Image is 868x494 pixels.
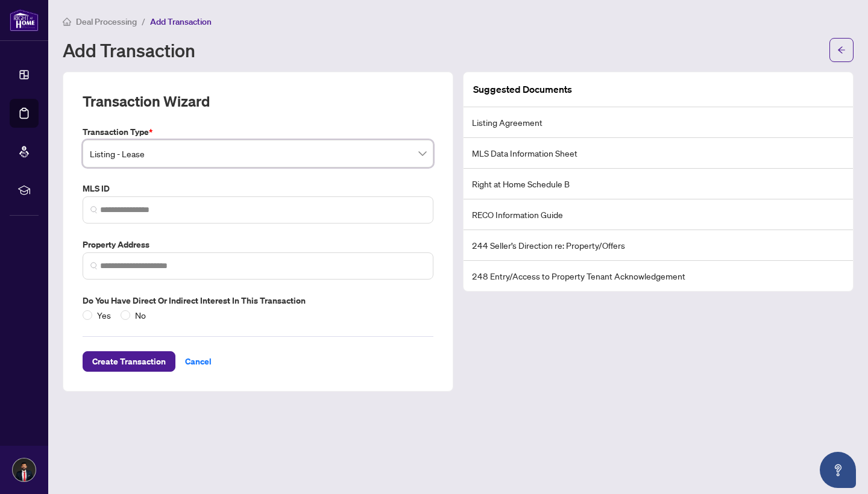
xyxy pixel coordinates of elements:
[83,182,433,195] label: MLS ID
[473,82,572,97] article: Suggested Documents
[83,294,433,307] label: Do you have direct or indirect interest in this transaction
[63,40,195,60] h1: Add Transaction
[150,16,212,27] span: Add Transaction
[13,458,36,481] img: Profile Icon
[83,92,210,111] h2: Transaction Wizard
[837,46,846,54] span: arrow-left
[92,308,116,322] span: Yes
[175,351,221,372] button: Cancel
[464,230,853,261] li: 244 Seller’s Direction re: Property/Offers
[83,238,433,251] label: Property Address
[10,9,39,31] img: logo
[464,138,853,169] li: MLS Data Information Sheet
[90,262,98,269] img: search_icon
[92,352,166,371] span: Create Transaction
[464,169,853,199] li: Right at Home Schedule B
[464,261,853,291] li: 248 Entry/Access to Property Tenant Acknowledgement
[90,142,426,165] span: Listing - Lease
[130,308,151,322] span: No
[820,452,856,488] button: Open asap
[63,17,71,26] span: home
[83,125,433,139] label: Transaction Type
[142,14,145,28] li: /
[76,16,137,27] span: Deal Processing
[90,206,98,213] img: search_icon
[464,107,853,138] li: Listing Agreement
[464,199,853,230] li: RECO Information Guide
[185,352,212,371] span: Cancel
[83,351,175,372] button: Create Transaction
